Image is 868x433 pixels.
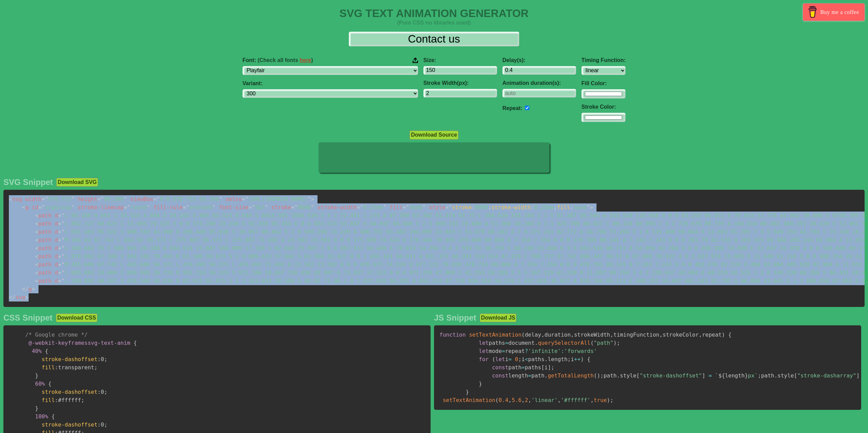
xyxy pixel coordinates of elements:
[35,269,51,276] span: path
[820,6,859,18] span: Buy me a coffee
[245,196,249,202] span: "
[219,196,222,202] span: "
[157,196,160,202] span: "
[134,340,137,346] span: {
[219,204,249,211] span: font-size
[403,204,406,211] span: =
[561,348,564,354] span: :
[127,204,130,211] span: "
[124,204,127,211] span: =
[492,372,508,379] span: const
[659,331,663,338] span: ,
[71,196,75,202] span: "
[35,237,38,243] span: <
[590,204,593,211] span: >
[360,204,363,211] span: "
[291,204,314,211] span: #000
[587,356,591,362] span: {
[594,340,614,346] span: "path"
[55,269,58,276] span: d
[58,278,62,284] span: =
[42,204,45,211] span: "
[607,397,610,403] span: )
[55,364,58,371] span: :
[58,220,62,227] span: =
[42,364,55,371] span: fill
[35,372,38,379] span: }
[531,397,558,403] span: 'linear'
[413,57,418,63] img: Upload your font
[97,196,127,202] span: 89.396
[480,313,516,322] button: Download JS
[58,269,62,276] span: =
[409,130,458,139] button: Download Source
[541,364,545,371] span: [
[525,331,722,338] span: delay duration strokeWidth timingFunction strokeColor repeat
[534,340,538,346] span: .
[42,196,74,202] span: 678.752
[147,204,150,211] span: "
[248,204,268,211] span: 9pt
[35,212,51,219] span: path
[61,212,65,219] span: "
[434,313,476,323] h2: JS Snippet
[25,331,88,338] span: /* Google chrome */
[422,204,426,211] span: "
[518,356,522,362] span: ;
[97,356,101,362] span: :
[640,372,702,379] span: "stroke-dashoffset"
[528,372,531,379] span: =
[582,80,625,87] label: Fill Color:
[61,261,65,268] span: "
[38,204,42,211] span: =
[55,229,58,235] span: d
[9,196,12,202] span: <
[22,204,29,211] span: g
[61,278,65,284] span: "
[291,204,295,211] span: =
[81,397,84,403] span: ;
[248,204,252,211] span: =
[242,196,311,202] span: [URL][DOMAIN_NAME]
[597,372,600,379] span: )
[56,313,97,322] button: Download CSS
[61,253,65,260] span: "
[715,372,718,379] span: `
[35,253,38,260] span: <
[479,348,489,354] span: let
[610,331,614,338] span: ,
[3,177,53,187] h2: SVG Snippet
[153,196,222,202] span: 0 0 678.752 89.396
[78,204,124,211] span: stroke-linecap
[758,372,761,379] span: ;
[502,66,576,75] input: 0.1s
[252,204,255,211] span: "
[357,204,360,211] span: =
[25,294,29,300] span: >
[525,356,528,362] span: <
[748,372,755,379] span: px
[97,389,101,395] span: :
[522,364,525,371] span: =
[35,229,51,235] span: path
[538,340,590,346] span: querySelectorAll
[617,372,620,379] span: .
[212,204,216,211] span: "
[48,381,52,387] span: {
[35,269,38,276] span: <
[548,372,594,379] span: getTotalLength
[709,372,712,379] span: =
[35,261,38,268] span: <
[452,204,472,211] span: stroke
[515,356,518,362] span: 0
[745,372,748,379] span: }
[104,389,107,395] span: ;
[525,106,529,110] input: auto
[183,204,216,211] span: evenodd
[35,220,38,227] span: <
[479,381,482,387] span: }
[561,397,590,403] span: '#ffffff'
[580,356,584,362] span: )
[9,294,25,300] span: svg
[35,237,51,243] span: path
